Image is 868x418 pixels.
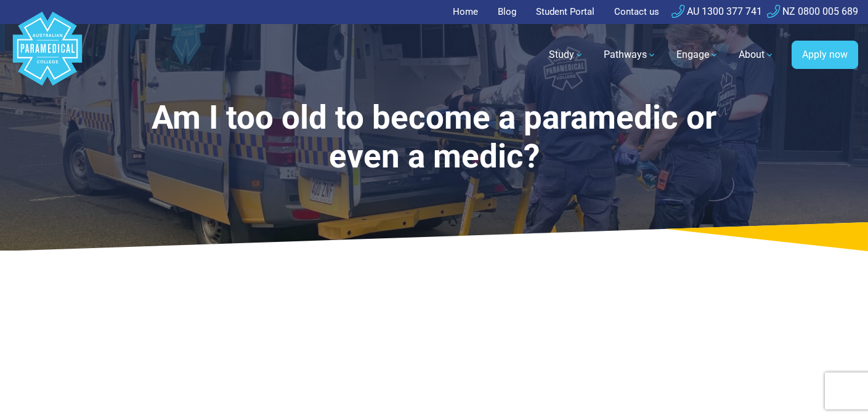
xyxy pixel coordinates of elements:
a: Australian Paramedical College [10,24,84,86]
a: NZ 0800 005 689 [767,6,858,17]
a: Engage [669,38,726,72]
a: About [731,38,782,72]
h1: Am I too old to become a paramedic or even a medic? [116,98,752,177]
a: Apply now [792,41,858,69]
a: AU 1300 377 741 [671,6,762,17]
a: Pathways [596,38,664,72]
a: Study [541,38,591,72]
